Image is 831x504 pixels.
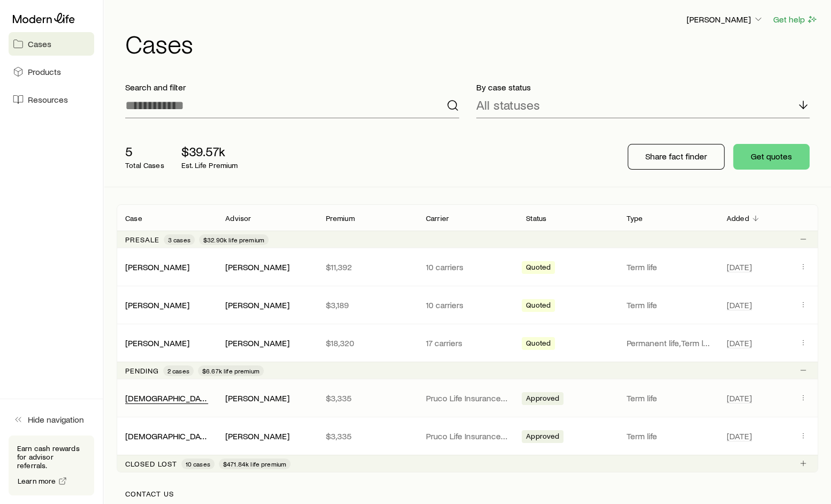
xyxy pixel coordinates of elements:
[773,13,818,26] button: Get help
[186,460,210,468] span: 10 cases
[125,82,459,93] p: Search and filter
[225,338,289,349] div: [PERSON_NAME]
[117,204,818,472] div: Client cases
[9,436,94,495] div: Earn cash rewards for advisor referrals.Learn more
[167,366,189,375] span: 2 cases
[125,431,208,442] div: [DEMOGRAPHIC_DATA][PERSON_NAME]
[125,431,277,441] a: [DEMOGRAPHIC_DATA][PERSON_NAME]
[526,301,551,312] span: Quoted
[9,32,94,56] a: Cases
[476,82,810,93] p: By case status
[203,235,264,244] span: $32.90k life premium
[125,262,189,272] a: [PERSON_NAME]
[626,262,709,272] p: Term life
[125,262,189,273] div: [PERSON_NAME]
[28,66,61,77] span: Products
[628,144,725,170] button: Share fact finder
[28,94,68,105] span: Resources
[727,431,752,441] span: [DATE]
[125,366,159,375] p: Pending
[125,300,189,310] a: [PERSON_NAME]
[125,338,189,348] a: [PERSON_NAME]
[733,144,810,170] button: Get quotes
[727,214,749,223] p: Added
[326,338,409,348] p: $18,320
[125,300,189,311] div: [PERSON_NAME]
[326,393,409,403] p: $3,335
[526,339,551,350] span: Quoted
[326,262,409,272] p: $11,392
[9,88,94,111] a: Resources
[426,214,449,223] p: Carrier
[326,431,409,441] p: $3,335
[168,235,190,244] span: 3 cases
[626,431,709,441] p: Term life
[225,393,289,404] div: [PERSON_NAME]
[125,30,818,56] h1: Cases
[28,414,84,425] span: Hide navigation
[626,214,643,223] p: Type
[125,235,159,244] p: Presale
[727,393,752,403] span: [DATE]
[426,338,509,348] p: 17 carriers
[125,338,189,349] div: [PERSON_NAME]
[225,300,289,311] div: [PERSON_NAME]
[426,431,509,441] p: Pruco Life Insurance Company
[28,39,51,49] span: Cases
[326,300,409,310] p: $3,189
[225,262,289,273] div: [PERSON_NAME]
[181,144,238,159] p: $39.57k
[17,444,86,470] p: Earn cash rewards for advisor referrals.
[476,97,540,112] p: All statuses
[125,393,277,403] a: [DEMOGRAPHIC_DATA][PERSON_NAME]
[426,300,509,310] p: 10 carriers
[202,366,260,375] span: $6.67k life premium
[9,60,94,83] a: Products
[626,393,709,403] p: Term life
[225,214,251,223] p: Advisor
[526,263,551,274] span: Quoted
[426,262,509,272] p: 10 carriers
[727,338,752,348] span: [DATE]
[626,300,709,310] p: Term life
[526,432,559,443] span: Approved
[181,161,238,170] p: Est. Life Premium
[125,460,177,468] p: Closed lost
[223,460,286,468] span: $471.84k life premium
[526,214,546,223] p: Status
[225,431,289,442] div: [PERSON_NAME]
[125,144,164,159] p: 5
[687,14,764,25] p: [PERSON_NAME]
[626,338,709,348] p: Permanent life, Term life
[686,13,764,26] button: [PERSON_NAME]
[727,300,752,310] span: [DATE]
[727,262,752,272] span: [DATE]
[9,408,94,431] button: Hide navigation
[326,214,355,223] p: Premium
[125,161,164,170] p: Total Cases
[125,393,208,404] div: [DEMOGRAPHIC_DATA][PERSON_NAME]
[125,214,142,223] p: Case
[125,490,810,498] p: Contact us
[645,151,707,162] p: Share fact finder
[526,394,559,405] span: Approved
[426,393,509,403] p: Pruco Life Insurance Company
[18,477,56,485] span: Learn more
